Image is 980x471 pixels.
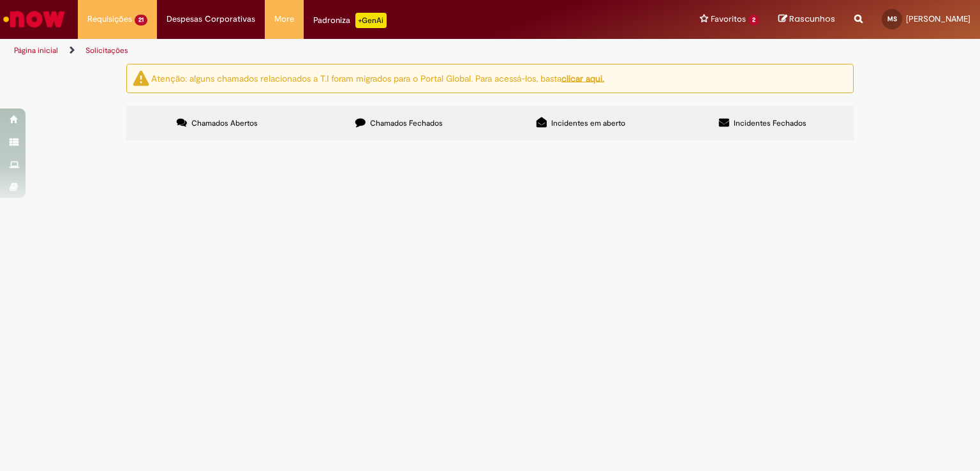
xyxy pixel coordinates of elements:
a: clicar aqui. [561,72,604,84]
span: 2 [748,15,759,26]
span: Requisições [87,13,132,26]
a: Solicitações [85,45,128,56]
span: Chamados Abertos [191,118,258,128]
span: Despesas Corporativas [167,13,255,26]
span: More [274,13,294,26]
span: [PERSON_NAME] [906,13,970,24]
span: Incidentes em aberto [551,118,625,128]
ul: Trilhas de página [10,39,644,63]
span: Chamados Fechados [370,118,443,128]
span: Favoritos [711,13,746,26]
p: +GenAi [355,13,387,28]
span: Incidentes Fechados [734,118,806,128]
div: Padroniza [313,13,387,28]
a: Rascunhos [778,13,835,26]
ng-bind-html: Atenção: alguns chamados relacionados a T.I foram migrados para o Portal Global. Para acessá-los,... [151,72,604,84]
span: Rascunhos [789,13,835,25]
img: ServiceNow [1,6,67,32]
a: Página inicial [14,45,58,56]
span: MS [887,15,897,23]
span: 21 [135,15,147,26]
